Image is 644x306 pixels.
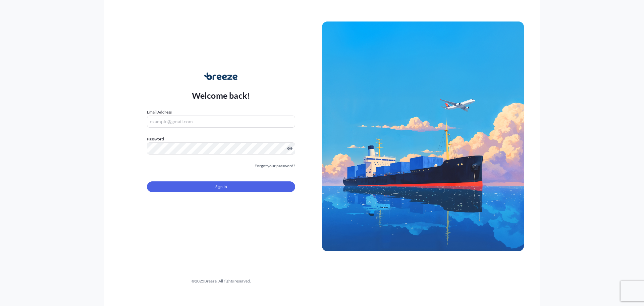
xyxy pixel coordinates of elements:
label: Password [147,136,295,142]
p: Welcome back! [192,90,251,101]
div: © 2025 Breeze. All rights reserved. [120,278,322,285]
a: Forgot your password? [255,163,295,169]
button: Sign In [147,181,295,192]
input: example@gmail.com [147,116,295,128]
img: Ship illustration [322,21,524,251]
span: Sign In [215,183,227,190]
label: Email Address [147,109,172,116]
button: Show password [287,146,292,151]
